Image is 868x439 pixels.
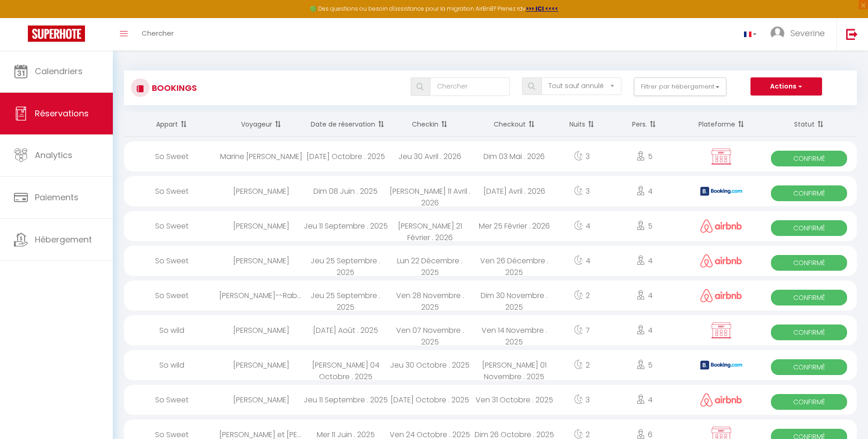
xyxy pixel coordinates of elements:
span: Paiements [35,191,78,203]
button: Filtrer par hébergement [634,77,727,96]
span: Réservations [35,108,89,119]
th: Sort by guest [219,112,303,137]
th: Sort by nights [556,112,607,137]
span: Severine [790,27,825,39]
button: Actions [751,77,822,96]
img: logout [846,28,858,40]
th: Sort by status [762,112,857,137]
th: Sort by booking date [304,112,388,137]
img: Super Booking [28,25,85,42]
input: Chercher [430,77,510,96]
span: Analytics [35,149,72,161]
th: Sort by checkout [472,112,557,137]
th: Sort by checkin [388,112,472,137]
th: Sort by channel [681,112,762,137]
span: Calendriers [35,65,83,77]
img: ... [770,26,784,40]
th: Sort by rentals [124,112,219,137]
a: >>> ICI <<<< [526,5,558,13]
th: Sort by people [608,112,681,137]
span: Hébergement [35,234,92,245]
h3: Bookings [150,77,197,98]
a: Chercher [135,18,181,51]
a: ... Severine [764,18,836,51]
span: Chercher [142,28,174,38]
